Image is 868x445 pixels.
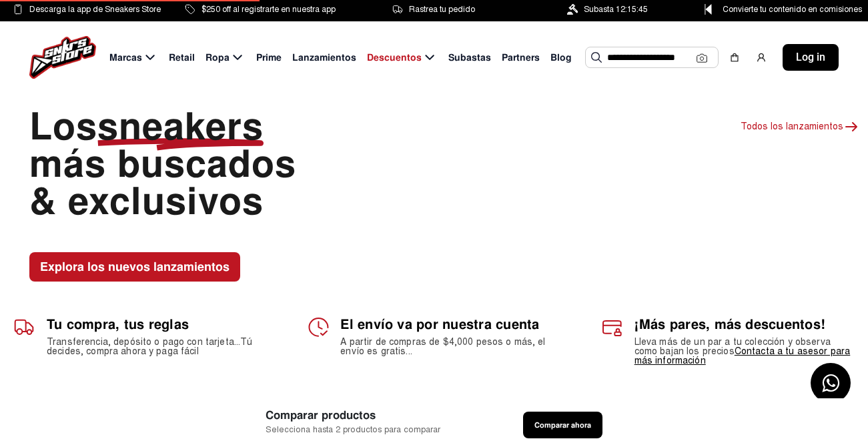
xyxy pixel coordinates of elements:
[409,2,475,17] span: Rastrea tu pedido
[205,51,230,65] span: Ropa
[634,352,855,380] h2: Lleva más de un par a tu colección y observa como bajan los precios
[748,108,858,269] img: Image
[29,260,240,289] button: Explora los nuevos lanzamientos
[741,280,859,296] p: Todos los lanzamientos
[340,352,560,371] h2: A partir de compras de $4,000 pesos o más, el envío es gratis...
[634,331,855,347] h1: ¡Más pares, más descuentos!
[292,51,356,65] span: Lanzamientos
[266,424,440,436] span: Selecciona hasta 2 productos para comparar
[584,2,648,17] span: Subasta 12:15:45
[29,115,330,228] div: Los más buscados & exclusivos
[634,360,851,381] a: Contacta a tu asesor para más información
[47,331,267,347] h1: Tu compra, tus reglas
[169,51,195,65] span: Retail
[697,53,707,63] img: Cámara
[340,331,560,347] h1: El envío va por nuestra cuenta
[29,36,96,79] img: logo
[448,51,491,65] span: Subastas
[357,108,467,269] img: Image
[550,51,572,65] span: Blog
[201,2,336,17] span: $250 off al registrarte en nuestra app
[97,110,264,158] span: sneakers
[618,108,728,269] img: Image
[266,407,440,424] span: Comparar productos
[47,352,267,371] h2: Transferencia, depósito o pago con tarjeta...Tú decides, compra ahora y paga fácil
[523,412,602,438] button: Comparar ahora
[29,2,161,17] span: Descarga la app de Sneakers Store
[796,49,825,65] span: Log in
[367,51,422,65] span: Descuentos
[502,51,540,65] span: Partners
[591,52,602,63] img: Buscar
[109,51,142,65] span: Marcas
[723,2,862,17] span: Convierte tu contenido en comisiones
[487,108,597,269] img: Image
[756,52,767,63] img: user
[256,51,282,65] span: Prime
[700,4,717,15] img: Control Point Icon
[729,52,740,63] img: shopping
